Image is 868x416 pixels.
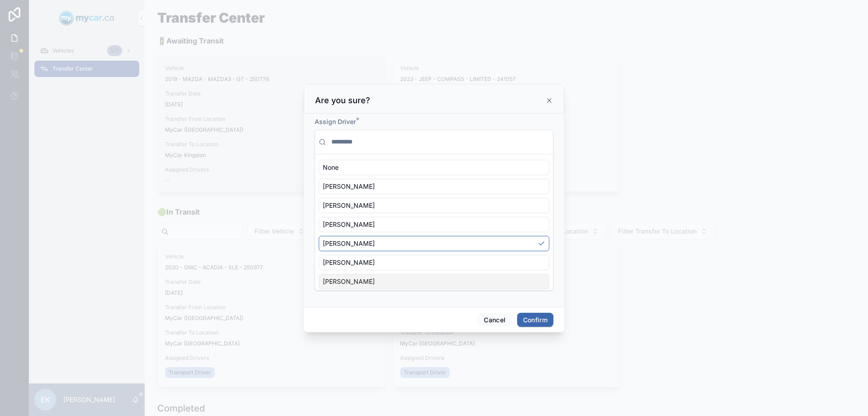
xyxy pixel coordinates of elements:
[315,154,553,290] div: Suggestions
[319,160,549,175] div: None
[323,182,375,191] span: [PERSON_NAME]
[315,95,370,106] h3: Are you sure?
[323,220,375,229] span: [PERSON_NAME]
[517,313,553,327] button: Confirm
[323,239,375,248] span: [PERSON_NAME]
[323,201,375,210] span: [PERSON_NAME]
[315,118,356,125] span: Assign Driver
[323,277,375,286] span: [PERSON_NAME]
[323,258,375,267] span: [PERSON_NAME]
[478,313,511,327] button: Cancel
